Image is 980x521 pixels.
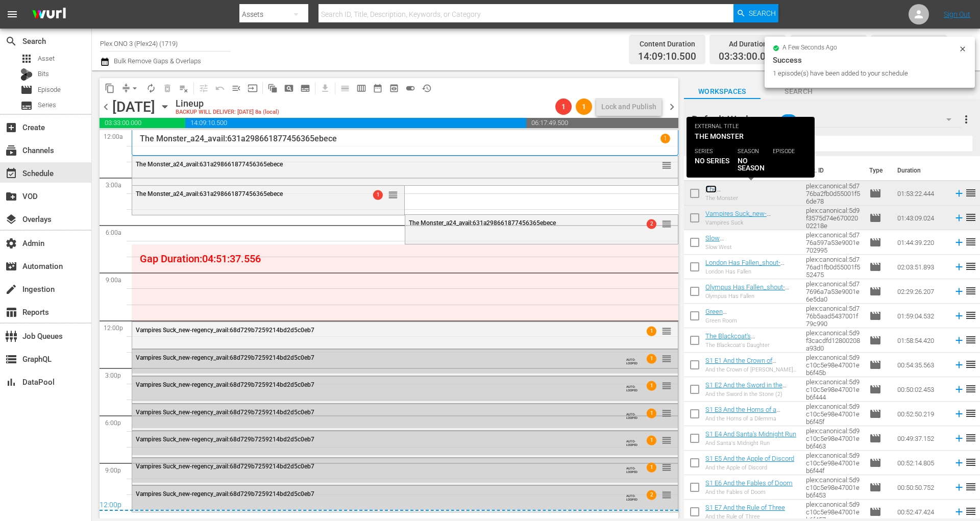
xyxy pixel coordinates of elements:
a: S1 E3 And the Horns of a Dilemma [705,406,780,421]
th: Duration [891,156,952,185]
span: Admin [5,237,17,250]
span: Search [761,85,837,98]
p: 1 [664,135,667,142]
span: input [248,83,258,93]
svg: Add to Schedule [953,335,965,346]
th: Type [863,156,891,185]
button: Lock and Publish [596,97,661,116]
span: 49 [780,110,797,131]
span: Episode [869,457,881,469]
span: Episode [20,84,33,96]
span: menu [6,8,18,20]
span: 1 [647,408,656,418]
span: reorder [965,383,977,395]
span: Clear Lineup [176,80,192,96]
svg: Add to Schedule [953,286,965,297]
span: reorder [661,218,672,230]
td: 00:54:35.563 [893,353,949,377]
span: Episode [869,285,881,297]
span: Episode [869,359,881,371]
div: And the Sword in the Stone (2) [705,391,798,398]
span: history_outlined [422,83,432,93]
button: reorder [661,462,672,472]
span: 1 [647,381,656,391]
span: reorder [661,489,672,501]
span: Reports [5,306,17,318]
svg: Add to Schedule [953,188,965,199]
span: 06:17:49.500 [526,118,678,128]
td: 02:03:51.893 [893,255,949,279]
span: Asset [20,53,33,65]
svg: Add to Schedule [953,261,965,272]
div: Bits [20,68,33,81]
span: 1 [647,327,656,336]
span: Episode [869,432,881,444]
span: View History [419,80,435,96]
span: Update Metadata from Key Asset [244,80,261,96]
span: Week Calendar View [353,80,370,96]
svg: Add to Schedule [953,212,965,224]
span: Select an event to delete [159,80,176,96]
div: And the Rule of Three [705,513,785,520]
button: reorder [661,408,672,418]
span: 14:09:10.500 [638,51,696,63]
td: 01:44:39.220 [893,230,949,255]
span: Month Calendar View [370,80,386,96]
span: Overlays [5,213,17,226]
svg: Add to Schedule [953,384,965,395]
span: date_range_outlined [373,83,383,93]
td: plex:canonical:5d9c10c5e98e47001eb6f453 [802,475,865,500]
td: plex:canonical:5d9c10c5e98e47001eb6f45b [802,353,865,377]
td: 01:59:04.532 [893,304,949,328]
td: plex:canonical:5d9f3cacdfd12800208a93d0 [802,328,865,353]
td: 01:58:54.420 [893,328,949,353]
span: Vampires Suck_new-regency_avail:68d729b7259214bd2d5c0eb7 [136,354,314,361]
span: Episode [869,212,881,224]
span: 24 hours Lineup View is ON [402,80,419,96]
span: 1 [647,436,656,445]
span: toggle_on [405,83,415,93]
span: reorder [388,189,398,201]
button: reorder [388,189,398,200]
button: reorder [661,160,672,170]
span: 14:09:10.500 [185,118,527,128]
a: Vampires Suck_new-regency_avail:68d729b7259214bd2d5c0eb7 [705,210,796,233]
span: Episode [869,481,881,493]
span: Loop Content [143,80,159,96]
span: AUTO-LOOPED [626,408,642,419]
span: The Monster_a24_avail:631a298661877456365ebece [409,219,556,227]
span: Refresh All Search Blocks [261,78,281,98]
td: 01:43:09.024 [893,206,949,230]
span: reorder [965,407,977,419]
button: more_vert [960,107,972,132]
td: plex:canonical:5d776ad1fb0d55001f552475 [802,255,865,279]
span: reorder [661,435,672,446]
a: Olympus Has Fallen_shout-factory_avail:68cb332a1a98ebfc61729aaf [705,283,795,306]
span: reorder [965,187,977,199]
span: View Backup [386,80,402,96]
a: S1 E1 And the Crown of [PERSON_NAME] (1) [705,357,776,372]
span: arrow_drop_down [130,83,140,93]
div: 12:00p [100,501,678,511]
span: AUTO-LOOPED [626,489,642,501]
a: S1 E6 And the Fables of Doom [705,479,793,487]
span: Channels [5,144,17,157]
span: Episode [869,236,881,249]
span: Remove Gaps & Overlaps [118,80,143,96]
td: 00:52:14.805 [893,451,949,475]
div: And the Horns of a Dilemma [705,415,798,422]
span: preview_outlined [389,83,399,93]
a: Slow West_a24_avail:62c6f6db700e44e5860d0a11 [705,234,797,257]
th: Ext. ID [800,156,863,185]
div: The Blackcoat's Daughter [705,342,798,349]
div: Vampires Suck [705,219,798,226]
td: plex:canonical:5d9c10c5e98e47001eb6f45f [802,402,865,426]
td: 00:50:02.453 [893,377,949,402]
span: Ingestion [5,283,17,295]
button: Search [733,4,778,22]
a: S1 E5 And the Apple of Discord [705,455,794,462]
span: Episode [869,383,881,395]
span: Vampires Suck_new-regency_avail:68d729b7259214bd2d5c0eb7 [136,436,314,443]
span: reorder [965,432,977,444]
span: AUTO-LOOPED [626,353,642,365]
